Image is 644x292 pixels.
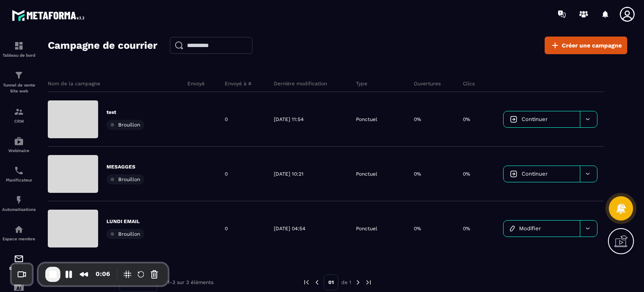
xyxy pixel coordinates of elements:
p: 01 [324,274,338,290]
span: Continuer [522,116,548,122]
p: CRM [2,119,36,124]
p: Envoyé à # [225,80,252,87]
img: email [14,254,24,264]
p: Ponctuel [356,225,377,232]
p: Ponctuel [356,116,377,123]
a: Modifier [504,221,579,237]
h2: Campagne de courrier [48,37,157,54]
p: test [106,109,144,116]
p: 0% [414,225,421,232]
p: de 1 [341,279,351,286]
a: automationsautomationsAutomatisations [2,189,36,218]
p: 0% [463,171,470,177]
p: Nom de la campagne [48,80,100,87]
span: Continuer [522,171,548,177]
a: formationformationTunnel de vente Site web [2,64,36,100]
p: 0 [225,116,228,123]
img: scheduler [14,166,24,176]
p: Espace membre [2,237,36,241]
img: next [354,279,362,286]
p: Ouvertures [414,80,441,87]
p: LUNDI EMAIL [106,218,144,225]
img: icon [510,116,517,123]
img: automations [14,136,24,146]
a: formationformationTableau de bord [2,34,36,64]
p: 0% [463,116,470,123]
p: 0% [463,225,470,232]
img: formation [14,107,24,117]
img: icon [510,170,517,178]
img: icon [510,226,515,231]
p: Envoyé [187,80,205,87]
a: automationsautomationsEspace membre [2,218,36,247]
img: next [365,279,372,286]
img: formation [14,70,24,80]
img: logo [12,8,87,23]
p: Ponctuel [356,171,377,177]
span: Brouillon [118,231,140,237]
img: automations [14,224,24,234]
a: emailemailE-mailing [2,247,36,277]
p: MESAGGES [106,163,144,170]
a: Continuer [504,111,579,127]
img: prev [313,279,321,286]
p: 1-3 sur 3 éléments [168,279,213,285]
img: automations [14,195,24,205]
a: Continuer [504,166,579,182]
a: automationsautomationsWebinaire [2,130,36,159]
p: 0% [414,116,421,123]
span: Modifier [519,225,541,231]
span: Créer une campagne [562,41,622,50]
p: [DATE] 10:21 [274,171,304,177]
p: 0 [225,225,228,232]
p: 0% [414,171,421,177]
p: Webinaire [2,148,36,153]
img: formation [14,41,24,51]
p: Automatisations [2,207,36,212]
p: [DATE] 04:54 [274,225,305,232]
p: E-mailing [2,266,36,271]
p: Tableau de bord [2,53,36,58]
p: Dernière modification [274,80,327,87]
p: Planificateur [2,178,36,182]
span: Brouillon [118,176,140,182]
a: formationformationCRM [2,100,36,130]
a: schedulerschedulerPlanificateur [2,159,36,189]
p: [DATE] 11:54 [274,116,304,123]
p: Type [356,80,367,87]
p: 0 [225,171,228,177]
p: Tunnel de vente Site web [2,82,36,94]
a: Créer une campagne [545,37,627,54]
span: Brouillon [118,122,140,128]
img: prev [303,279,310,286]
p: Clics [463,80,475,87]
